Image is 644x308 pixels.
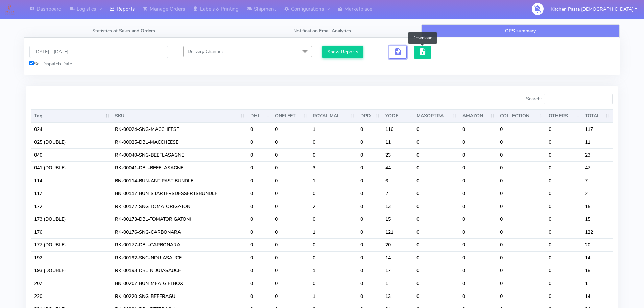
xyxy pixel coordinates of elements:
[546,2,642,16] button: Kitchen Pasta [DEMOGRAPHIC_DATA]
[31,136,112,148] td: 025 (DOUBLE)
[310,226,357,238] td: 1
[310,213,357,226] td: 0
[272,109,310,123] th: ONFLEET : activate to sort column ascending
[497,109,546,123] th: COLLECTION : activate to sort column ascending
[112,200,247,213] td: RK-00172-SNG-TOMATORIGATONI
[247,187,272,200] td: 0
[31,200,112,213] td: 172
[272,123,310,136] td: 0
[414,277,459,290] td: 0
[414,213,459,226] td: 0
[31,264,112,277] td: 193 (DOUBLE)
[460,290,498,303] td: 0
[582,123,613,136] td: 117
[460,136,498,148] td: 0
[460,148,498,161] td: 0
[247,277,272,290] td: 0
[112,161,247,174] td: RK-00041-DBL-BEEFLASAGNE
[358,226,383,238] td: 0
[310,187,357,200] td: 0
[582,226,613,238] td: 122
[383,109,414,123] th: YODEL : activate to sort column ascending
[460,109,498,123] th: AMAZON : activate to sort column ascending
[310,264,357,277] td: 1
[310,174,357,187] td: 1
[310,161,357,174] td: 3
[247,264,272,277] td: 0
[112,226,247,238] td: RK-00176-SNG-CARBONARA
[247,200,272,213] td: 0
[582,277,613,290] td: 1
[546,290,582,303] td: 0
[497,290,546,303] td: 0
[112,136,247,148] td: RK-00025-DBL-MACCHEESE
[358,187,383,200] td: 0
[460,226,498,238] td: 0
[546,161,582,174] td: 0
[112,238,247,251] td: RK-00177-DBL-CARBONARA
[582,136,613,148] td: 11
[247,290,272,303] td: 0
[188,48,225,55] span: Delivery Channels
[414,136,459,148] td: 0
[582,238,613,251] td: 20
[112,277,247,290] td: BN-00207-BUN-MEATGIFTBOX
[293,28,351,34] span: Notification Email Analytics
[497,148,546,161] td: 0
[582,264,613,277] td: 18
[460,187,498,200] td: 0
[31,148,112,161] td: 040
[310,238,357,251] td: 0
[497,213,546,226] td: 0
[358,264,383,277] td: 0
[414,174,459,187] td: 0
[582,213,613,226] td: 15
[497,226,546,238] td: 0
[582,148,613,161] td: 23
[460,251,498,264] td: 0
[31,290,112,303] td: 220
[272,238,310,251] td: 0
[383,264,414,277] td: 17
[497,251,546,264] td: 0
[414,148,459,161] td: 0
[310,148,357,161] td: 0
[383,187,414,200] td: 2
[31,109,112,123] th: Tag: activate to sort column descending
[497,174,546,187] td: 0
[247,123,272,136] td: 0
[460,161,498,174] td: 0
[272,264,310,277] td: 0
[460,123,498,136] td: 0
[112,213,247,226] td: RK-00173-DBL-TOMATORIGATONI
[460,277,498,290] td: 0
[310,109,357,123] th: ROYAL MAIL : activate to sort column ascending
[358,251,383,264] td: 0
[358,123,383,136] td: 0
[112,174,247,187] td: BN-00114-BUN-ANTIPASTIBUNDLE
[546,251,582,264] td: 0
[31,277,112,290] td: 207
[247,238,272,251] td: 0
[358,290,383,303] td: 0
[31,251,112,264] td: 192
[247,136,272,148] td: 0
[358,109,383,123] th: DPD : activate to sort column ascending
[546,187,582,200] td: 0
[272,290,310,303] td: 0
[497,264,546,277] td: 0
[546,174,582,187] td: 0
[414,200,459,213] td: 0
[247,251,272,264] td: 0
[247,148,272,161] td: 0
[497,238,546,251] td: 0
[112,109,247,123] th: SKU: activate to sort column ascending
[546,136,582,148] td: 0
[112,251,247,264] td: RK-00192-SNG-NDUJASAUCE
[497,200,546,213] td: 0
[497,123,546,136] td: 0
[358,148,383,161] td: 0
[546,148,582,161] td: 0
[582,251,613,264] td: 14
[247,213,272,226] td: 0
